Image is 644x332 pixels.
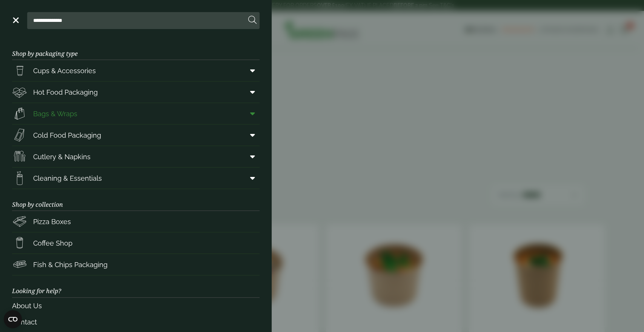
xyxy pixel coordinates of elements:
[33,130,101,140] span: Cold Food Packaging
[12,38,260,60] h3: Shop by packaging type
[12,298,260,314] a: About Us
[12,146,260,167] a: Cutlery & Napkins
[12,60,260,81] a: Cups & Accessories
[4,310,22,328] button: Open CMP widget
[12,254,260,275] a: Fish & Chips Packaging
[12,232,260,254] a: Coffee Shop
[12,81,260,103] a: Hot Food Packaging
[33,238,72,248] span: Coffee Shop
[12,85,27,100] img: Deli_box.svg
[12,103,260,124] a: Bags & Wraps
[12,235,27,251] img: HotDrink_paperCup.svg
[12,124,260,146] a: Cold Food Packaging
[33,66,96,76] span: Cups & Accessories
[12,149,27,164] img: Cutlery.svg
[33,109,77,119] span: Bags & Wraps
[12,189,260,211] h3: Shop by collection
[12,257,27,272] img: FishNchip_box.svg
[12,314,260,330] a: Contact
[33,87,98,97] span: Hot Food Packaging
[12,168,260,189] a: Cleaning & Essentials
[33,217,71,227] span: Pizza Boxes
[12,171,27,186] img: open-wipe.svg
[12,63,27,78] img: PintNhalf_cup.svg
[12,106,27,121] img: Paper_carriers.svg
[12,214,27,229] img: Pizza_boxes.svg
[33,173,102,183] span: Cleaning & Essentials
[12,211,260,232] a: Pizza Boxes
[33,260,108,270] span: Fish & Chips Packaging
[12,275,260,297] h3: Looking for help?
[12,128,27,143] img: Sandwich_box.svg
[33,152,91,162] span: Cutlery & Napkins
